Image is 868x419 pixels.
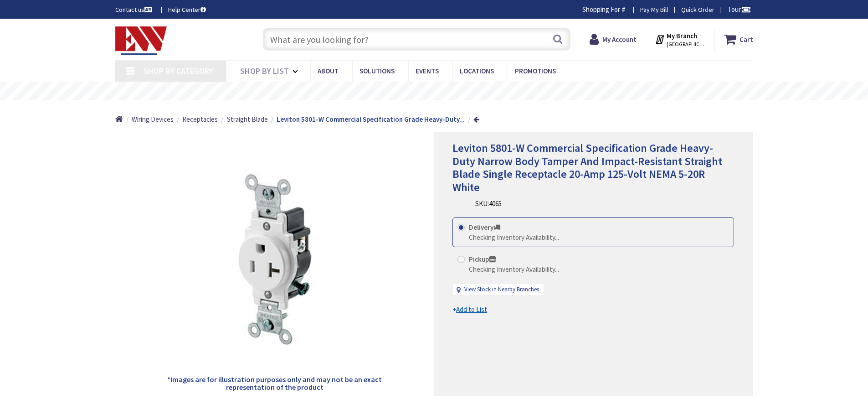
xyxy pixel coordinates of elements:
[227,115,268,124] span: Straight Blade
[469,255,496,264] strong: Pickup
[640,5,668,14] a: Pay My Bill
[115,5,154,14] a: Contact us
[318,67,339,75] span: About
[416,67,439,75] span: Events
[469,233,559,242] div: Checking Inventory Availability...
[667,31,697,40] strong: My Branch
[460,67,494,75] span: Locations
[582,5,620,14] span: Shopping For
[740,31,753,47] strong: Cart
[515,67,556,75] span: Promotions
[132,115,174,124] span: Wiring Devices
[132,114,174,124] a: Wiring Devices
[456,305,487,314] u: Add to List
[184,169,366,351] img: Leviton 5801-W Commercial Specification Grade Heavy-Duty Narrow Body Tamper And Impact-Resistant ...
[464,285,539,294] a: View Stock in Nearby Branches
[590,31,637,47] a: My Account
[351,86,518,96] rs-layer: Free Same Day Pickup at 19 Locations
[452,141,722,194] span: Leviton 5801-W Commercial Specification Grade Heavy-Duty Narrow Body Tamper And Impact-Resistant ...
[115,26,167,55] img: Electrical Wholesalers, Inc.
[144,66,213,76] span: Shop By Category
[263,28,570,51] input: What are you looking for?
[667,41,705,48] span: [GEOGRAPHIC_DATA], [GEOGRAPHIC_DATA]
[681,5,714,14] a: Quick Order
[602,35,637,44] strong: My Account
[724,31,753,47] a: Cart
[469,223,500,232] strong: Delivery
[360,67,395,75] span: Solutions
[452,305,487,314] span: +
[621,5,626,14] strong: #
[240,66,289,76] span: Shop By List
[277,115,465,124] strong: Leviton 5801-W Commercial Specification Grade Heavy-Duty...
[475,199,502,208] div: SKU:
[452,305,487,314] a: +Add to List
[166,376,383,392] h5: *Images are for illustration purposes only and may not be an exact representation of the product
[469,264,559,274] div: Checking Inventory Availability...
[182,115,218,124] span: Receptacles
[728,5,751,14] span: Tour
[489,199,502,208] span: 4065
[168,5,206,14] a: Help Center
[655,31,705,47] div: My Branch [GEOGRAPHIC_DATA], [GEOGRAPHIC_DATA]
[182,114,218,124] a: Receptacles
[227,114,268,124] a: Straight Blade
